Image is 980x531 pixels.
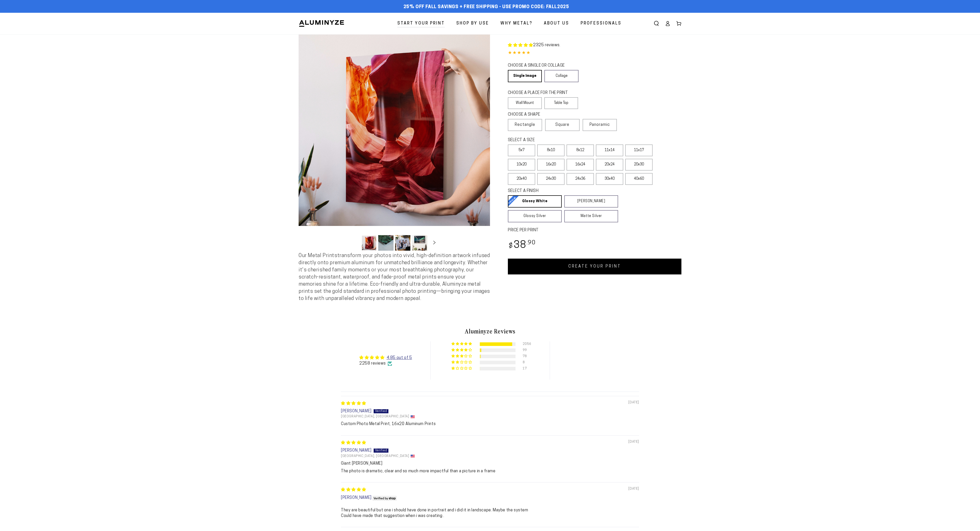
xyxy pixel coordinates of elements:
a: Single Image [508,70,542,82]
p: They are beautiful but one i should have done in portrait and i did it in landscape. Maybe the sy... [341,508,639,519]
div: Average rating is 4.85 stars [359,355,412,361]
label: 24x36 [567,173,594,185]
span: 25% off FALL Savings + Free Shipping - Use Promo Code: FALL2025 [403,4,569,10]
span: [GEOGRAPHIC_DATA], [GEOGRAPHIC_DATA] [341,415,409,419]
span: Square [555,122,569,128]
legend: CHOOSE A SINGLE OR COLLAGE [508,63,574,69]
div: 2258 reviews [359,361,412,366]
label: 20x40 [508,173,535,185]
span: About Us [544,20,569,27]
a: Glossy Silver [508,210,562,222]
img: US [411,455,415,457]
a: Why Metal? [497,17,536,30]
label: 11x14 [596,144,623,156]
span: [PERSON_NAME] [341,449,372,453]
span: [DATE] [628,440,639,444]
span: Why Metal? [500,20,532,27]
summary: Search our site [651,18,662,29]
label: 16x20 [537,159,565,171]
img: US [411,415,415,418]
a: About Us [540,17,573,30]
span: Rectangle [515,122,535,128]
button: Load image 1 in gallery view [361,235,377,251]
span: [DATE] [628,487,639,491]
legend: CHOOSE A PLACE FOR THE PRINT [508,90,573,96]
div: 78 [523,355,529,358]
a: [PERSON_NAME] [564,195,618,208]
label: 11x17 [625,144,653,156]
span: 5 star review [341,402,366,406]
legend: SELECT A FINISH [508,188,606,194]
img: Aluminyze [299,20,345,27]
b: Giant [PERSON_NAME] [341,461,639,466]
button: Slide left [349,237,360,248]
label: 24x30 [537,173,565,185]
span: Panoramic [590,123,610,127]
label: 20x30 [625,159,653,171]
span: [PERSON_NAME] [341,409,372,413]
a: Shop By Use [452,17,493,30]
sup: .90 [526,240,536,246]
label: Wall Mount [508,97,542,109]
span: 5 star review [341,488,366,492]
div: 17 [523,367,529,370]
label: 10x20 [508,159,535,171]
legend: SELECT A SIZE [508,137,610,143]
a: 4.85 out of 5 [387,356,412,360]
div: 99 [523,348,529,352]
img: Verified Checkmark [388,361,392,366]
div: 1% (17) reviews with 1 star rating [451,367,473,370]
span: Our Metal Prints transform your photos into vivid, high-definition artwork infused directly onto ... [299,253,490,301]
label: 20x24 [596,159,623,171]
media-gallery: Gallery Viewer [299,34,490,252]
a: CREATE YOUR PRINT [508,259,681,274]
div: 3% (78) reviews with 3 star rating [451,354,473,358]
div: 4.85 out of 5.0 stars [508,50,681,57]
a: Collage [544,70,578,82]
label: 8x10 [537,144,565,156]
label: 16x24 [567,159,594,171]
label: 30x40 [596,173,623,185]
label: 8x12 [567,144,594,156]
span: [GEOGRAPHIC_DATA], [GEOGRAPHIC_DATA] [341,454,409,458]
label: Table Top [544,97,578,109]
span: Shop By Use [456,20,489,27]
span: [PERSON_NAME] [341,496,372,500]
span: Professionals [581,20,621,27]
label: 40x60 [625,173,653,185]
img: Verified by Shop [372,496,397,501]
span: [DATE] [628,400,639,405]
a: Matte Silver [564,210,618,222]
legend: CHOOSE A SHAPE [508,112,574,118]
button: Load image 3 in gallery view [395,235,410,251]
span: Start Your Print [397,20,445,27]
a: Start Your Print [394,17,449,30]
a: Professionals [577,17,625,30]
button: Load image 2 in gallery view [378,235,394,251]
bdi: 38 [508,240,536,250]
div: 8 [523,361,529,364]
span: $ [509,243,513,250]
h2: Aluminyze Reviews [341,327,639,335]
button: Load image 4 in gallery view [412,235,427,251]
div: 2056 [523,342,529,346]
label: PRICE PER PRINT [508,227,681,233]
div: 4% (99) reviews with 4 star rating [451,348,473,352]
button: Slide right [429,237,440,248]
a: Glossy White [508,195,562,208]
p: The photo is dramatic, clear and so much more impactful than a picture in a frame [341,468,639,474]
label: 5x7 [508,144,535,156]
span: 5 star review [341,441,366,445]
div: 91% (2056) reviews with 5 star rating [451,342,473,346]
p: Custom Photo Metal Print, 16x20 Aluminum Prints [341,421,639,427]
div: 0% (8) reviews with 2 star rating [451,360,473,364]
